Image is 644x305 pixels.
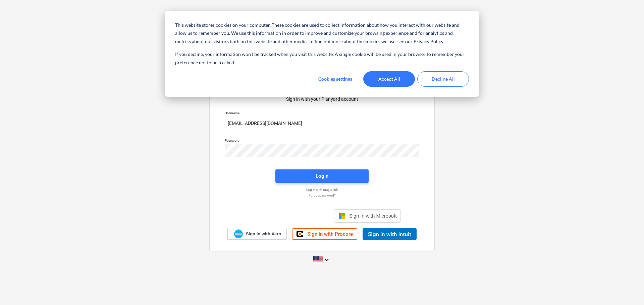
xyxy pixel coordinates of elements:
[275,169,369,183] button: Login
[316,172,328,180] div: Login
[234,229,243,238] img: Xero logo
[349,213,397,219] span: Sign in with Microsoft
[246,231,281,237] span: Sign in with Xero
[225,138,419,144] p: Password
[221,187,423,192] a: Log in with magic link
[240,209,332,223] iframe: Sisselogimine Google'i nupu abil
[221,193,423,198] a: Forgot password?
[338,213,345,219] img: Microsoft logo
[292,228,357,240] a: Sign in with Procore
[610,273,644,305] iframe: Chat Widget
[225,117,419,130] input: Username
[175,50,469,67] p: If you decline, your information won’t be tracked when you visit this website. A single cookie wi...
[225,96,419,103] p: Sign in with your Planyard account
[175,21,469,46] p: This website stores cookies on your computer. These cookies are used to collect information about...
[323,256,331,264] i: keyboard_arrow_down
[363,71,415,87] button: Accept All
[225,111,419,117] p: Username
[610,273,644,305] div: Vestlusvidin
[417,71,469,87] button: Decline All
[307,231,353,237] span: Sign in with Procore
[227,228,287,240] a: Sign in with Xero
[165,11,479,97] div: Cookie banner
[309,71,361,87] button: Cookies settings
